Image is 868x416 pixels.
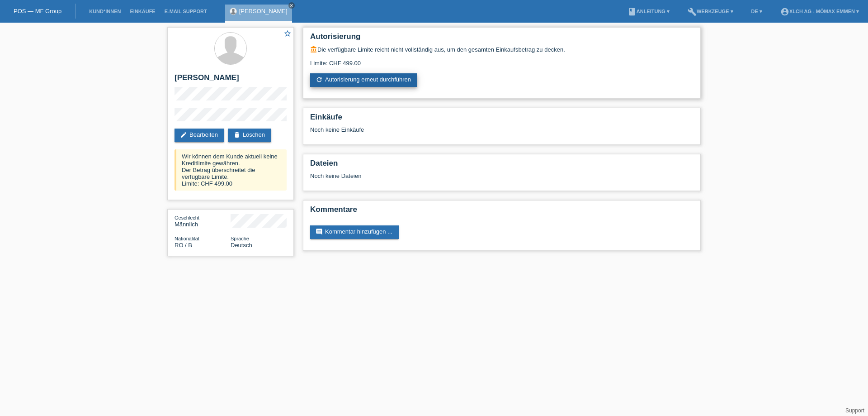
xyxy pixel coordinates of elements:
a: refreshAutorisierung erneut durchführen [310,73,417,87]
a: Einkäufe [125,9,160,14]
i: close [289,3,294,8]
div: Noch keine Einkäufe [310,126,693,140]
a: E-Mail Support [160,9,212,14]
h2: Autorisierung [310,32,693,46]
i: book [627,7,637,16]
div: Männlich [175,214,231,228]
span: Deutsch [231,242,252,249]
i: refresh [316,76,323,83]
a: commentKommentar hinzufügen ... [310,225,399,239]
h2: Dateien [310,159,693,172]
i: edit [180,131,187,139]
h2: [PERSON_NAME] [175,73,287,87]
div: Wir können dem Kunde aktuell keine Kreditlimite gewähren. Der Betrag überschreitet die verfügbare... [175,149,287,191]
a: Support [845,407,864,414]
a: [PERSON_NAME] [239,8,288,14]
a: bookAnleitung ▾ [623,9,674,14]
span: Rumänien / B / 01.11.2016 [175,242,192,249]
span: Geschlecht [175,215,199,220]
a: star_border [283,29,292,39]
i: account_balance [310,46,317,53]
i: star_border [283,29,292,38]
div: Noch keine Dateien [310,172,586,179]
span: Sprache [231,236,249,241]
h2: Einkäufe [310,113,693,126]
div: Limite: CHF 499.00 [310,53,693,67]
i: account_circle [780,7,789,16]
a: account_circleXLCH AG - Mömax Emmen ▾ [776,9,863,14]
a: Kund*innen [85,9,125,14]
div: Die verfügbare Limite reicht nicht vollständig aus, um den gesamten Einkaufsbetrag zu decken. [310,46,693,53]
a: buildWerkzeuge ▾ [683,9,738,14]
a: editBearbeiten [175,129,224,142]
span: Nationalität [175,236,199,241]
h2: Kommentare [310,205,693,219]
i: build [688,7,697,16]
a: POS — MF Group [14,8,61,14]
a: close [288,2,295,9]
a: DE ▾ [747,9,767,14]
i: delete [233,131,241,139]
a: deleteLöschen [228,129,271,142]
i: comment [316,228,323,235]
